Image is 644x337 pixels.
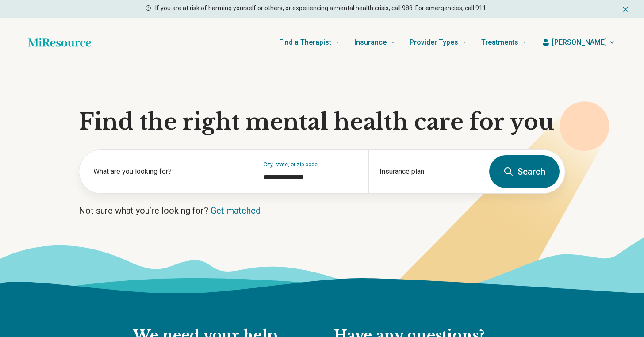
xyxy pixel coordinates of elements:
a: Home page [28,34,91,51]
label: What are you looking for? [93,166,242,177]
button: Dismiss [621,4,630,14]
span: Find a Therapist [279,36,331,49]
span: [PERSON_NAME] [552,37,607,48]
span: Provider Types [410,36,458,49]
button: [PERSON_NAME] [541,37,616,48]
span: Treatments [481,36,518,49]
a: Get matched [211,205,261,216]
p: If you are at risk of harming yourself or others, or experiencing a mental health crisis, call 98... [155,4,487,13]
a: Insurance [354,25,395,60]
p: Not sure what you’re looking for? [79,204,565,217]
a: Provider Types [410,25,467,60]
a: Treatments [481,25,527,60]
button: Search [489,155,560,188]
h1: Find the right mental health care for you [79,109,565,135]
a: Find a Therapist [279,25,340,60]
span: Insurance [354,36,387,49]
